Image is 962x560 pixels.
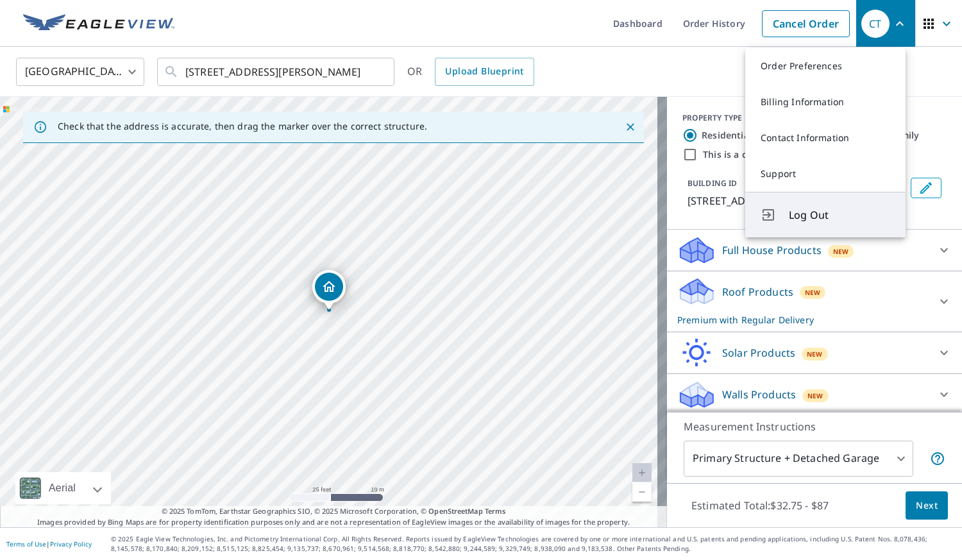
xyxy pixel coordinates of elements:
[807,391,823,401] span: New
[684,419,945,434] p: Measurement Instructions
[677,337,952,368] div: Solar ProductsNew
[622,119,639,135] button: Close
[485,506,506,516] a: Terms
[677,313,929,327] p: Premium with Regular Delivery
[722,387,796,402] p: Walls Products
[684,441,913,477] div: Primary Structure + Detached Garage
[745,48,906,84] a: Order Preferences
[58,121,427,132] p: Check that the address is accurate, then drag the marker over the correct structure.
[906,491,948,520] button: Next
[745,192,906,237] button: Log Out
[677,235,952,266] div: Full House ProductsNew
[930,451,945,466] span: Your report will include the primary structure and a detached garage if one exists.
[789,207,890,223] span: Log Out
[6,539,46,548] a: Terms of Use
[677,276,952,327] div: Roof ProductsNewPremium with Regular Delivery
[745,120,906,156] a: Contact Information
[722,345,795,361] p: Solar Products
[162,506,506,517] span: © 2025 TomTom, Earthstar Geographics SIO, © 2025 Microsoft Corporation, ©
[632,482,652,502] a: Current Level 20, Zoom Out
[677,379,952,410] div: Walls ProductsNew
[407,58,534,86] div: OR
[807,349,823,359] span: New
[688,178,737,189] p: BUILDING ID
[722,284,793,300] p: Roof Products
[15,472,111,504] div: Aerial
[23,14,174,33] img: EV Logo
[445,64,523,80] span: Upload Blueprint
[16,54,144,90] div: [GEOGRAPHIC_DATA]
[6,540,92,548] p: |
[916,498,938,514] span: Next
[805,287,821,298] span: New
[632,463,652,482] a: Current Level 20, Zoom In Disabled
[682,112,947,124] div: PROPERTY TYPE
[50,539,92,548] a: Privacy Policy
[702,129,752,142] label: Residential
[745,84,906,120] a: Billing Information
[703,148,780,161] label: This is a complex
[681,491,839,520] p: Estimated Total: $32.75 - $87
[762,10,850,37] a: Cancel Order
[688,193,906,208] p: [STREET_ADDRESS][PERSON_NAME]
[111,534,956,554] p: © 2025 Eagle View Technologies, Inc. and Pictometry International Corp. All Rights Reserved. Repo...
[428,506,482,516] a: OpenStreetMap
[911,178,941,198] button: Edit building 1
[312,270,346,310] div: Dropped pin, building 1, Residential property, 401 Mellen Ct New Bern, NC 28562
[435,58,534,86] a: Upload Blueprint
[745,156,906,192] a: Support
[185,54,368,90] input: Search by address or latitude-longitude
[45,472,80,504] div: Aerial
[833,246,849,257] span: New
[861,10,890,38] div: CT
[722,242,822,258] p: Full House Products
